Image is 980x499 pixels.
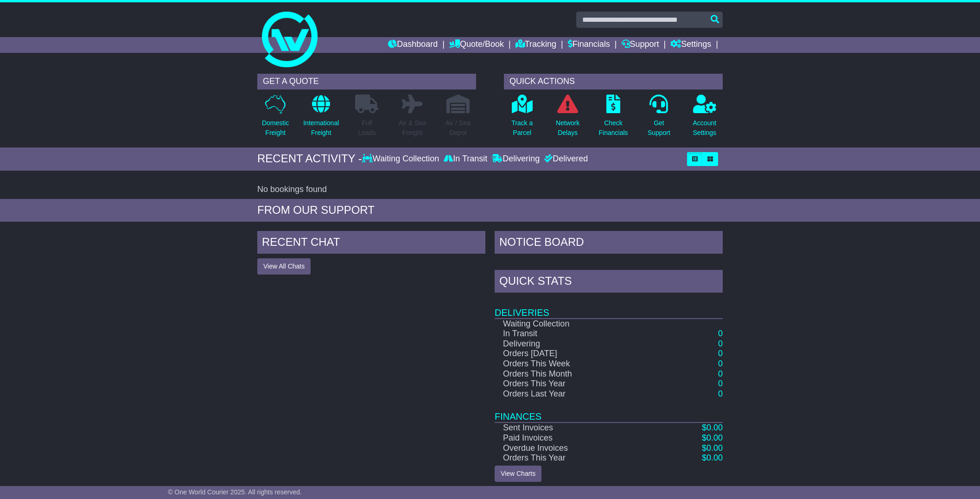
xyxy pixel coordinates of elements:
p: Track a Parcel [511,118,533,138]
div: NOTICE BOARD [495,231,723,256]
p: Get Support [648,118,670,138]
span: © One World Courier 2025. All rights reserved. [168,488,302,496]
td: Orders Last Year [495,389,660,399]
a: 0 [718,359,723,368]
a: Support [622,37,659,53]
a: Track aParcel [511,94,533,143]
p: Domestic Freight [262,118,289,138]
a: CheckFinancials [598,94,629,143]
p: Air / Sea Depot [445,118,471,138]
p: Check Financials [599,118,628,138]
p: Account Settings [693,118,717,138]
div: Delivered [542,154,588,164]
td: Orders This Year [495,379,660,389]
span: 0.00 [706,453,723,462]
a: InternationalFreight [303,94,339,143]
a: Financials [568,37,610,53]
td: In Transit [495,329,660,339]
div: Delivering [490,154,542,164]
p: Full Loads [355,118,378,138]
a: 0 [718,329,723,338]
td: Overdue Invoices [495,443,660,454]
a: $0.00 [702,443,723,453]
p: Network Delays [556,118,579,138]
p: International Freight [303,118,339,138]
a: DomesticFreight [261,94,289,143]
div: FROM OUR SUPPORT [257,204,723,217]
td: Waiting Collection [495,319,660,329]
a: AccountSettings [693,94,717,143]
div: RECENT CHAT [257,231,485,256]
td: Orders This Week [495,359,660,369]
div: No bookings found [257,185,723,195]
a: View Charts [495,466,541,482]
div: RECENT ACTIVITY - [257,152,362,166]
div: GET A QUOTE [257,74,476,90]
div: Quick Stats [495,270,723,295]
td: Sent Invoices [495,422,660,433]
a: 0 [718,349,723,358]
a: 0 [718,379,723,388]
span: 0.00 [706,433,723,442]
a: $0.00 [702,423,723,432]
a: $0.00 [702,453,723,462]
td: Finances [495,399,723,422]
p: Air & Sea Freight [399,118,426,138]
td: Delivering [495,339,660,349]
td: Orders [DATE] [495,349,660,359]
div: In Transit [441,154,490,164]
a: 0 [718,339,723,348]
a: GetSupport [647,94,671,143]
td: Deliveries [495,295,723,319]
button: View All Chats [257,258,311,275]
a: Tracking [515,37,556,53]
span: 0.00 [706,423,723,432]
div: Waiting Collection [362,154,441,164]
a: Quote/Book [449,37,504,53]
td: Orders This Month [495,369,660,379]
a: NetworkDelays [555,94,580,143]
a: 0 [718,389,723,398]
a: $0.00 [702,433,723,442]
td: Orders This Year [495,453,660,463]
span: 0.00 [706,443,723,453]
a: Dashboard [388,37,438,53]
a: 0 [718,369,723,378]
td: Paid Invoices [495,433,660,443]
div: QUICK ACTIONS [504,74,723,90]
a: Settings [670,37,711,53]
